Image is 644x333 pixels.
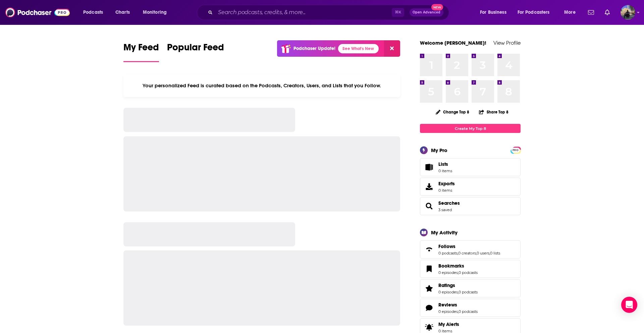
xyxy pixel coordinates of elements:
span: Lists [422,162,436,172]
span: ⌘ K [392,8,404,17]
span: My Feed [123,42,159,57]
div: My Activity [431,229,458,236]
button: Open AdvancedNew [410,8,443,16]
a: 0 lists [490,251,500,255]
a: 3 saved [438,207,452,212]
a: Charts [111,7,134,18]
span: Reviews [438,302,457,308]
span: , [458,309,459,314]
a: Show notifications dropdown [585,7,597,18]
a: Searches [438,200,460,206]
span: For Podcasters [518,8,550,17]
input: Search podcasts, credits, & more... [215,7,392,18]
span: My Alerts [438,321,459,327]
span: Bookmarks [420,260,521,278]
span: Follows [438,243,455,249]
a: Ratings [422,284,436,293]
a: 0 podcasts [459,270,478,275]
a: Bookmarks [438,263,478,269]
a: Bookmarks [422,264,436,274]
span: New [431,4,443,10]
div: Open Intercom Messenger [621,297,637,313]
img: Podchaser - Follow, Share and Rate Podcasts [5,6,70,19]
a: See What's New [338,44,379,53]
div: Your personalized Feed is curated based on the Podcasts, Creators, Users, and Lists that you Follow. [123,74,400,97]
span: 0 items [438,169,452,173]
span: Logged in as French [621,5,635,20]
span: For Business [480,8,506,17]
span: Exports [438,181,455,187]
span: Follows [420,240,521,258]
a: Ratings [438,282,478,288]
span: Popular Feed [167,42,224,57]
span: Monitoring [143,8,167,17]
button: Change Top 8 [432,108,473,116]
button: open menu [78,7,112,18]
a: Show notifications dropdown [602,7,612,18]
span: , [476,251,477,255]
span: Podcasts [83,8,103,17]
p: Podchaser Update! [293,46,335,51]
button: open menu [475,7,515,18]
a: Follows [438,243,500,249]
a: 0 users [477,251,489,255]
a: View Profile [493,40,521,46]
span: , [458,290,459,294]
a: Create My Top 8 [420,124,521,133]
span: Lists [438,161,448,167]
button: open menu [513,7,559,18]
a: Lists [420,158,521,176]
a: 0 episodes [438,270,458,275]
a: 0 creators [458,251,476,255]
button: open menu [559,7,584,18]
a: Reviews [422,303,436,313]
span: Bookmarks [438,263,464,269]
span: Exports [422,182,436,191]
a: 0 podcasts [438,251,458,255]
div: My Pro [431,147,447,153]
span: , [458,251,458,255]
button: Show profile menu [621,5,635,20]
span: , [458,270,459,275]
button: Share Top 8 [479,105,509,118]
a: Popular Feed [167,42,224,62]
span: , [489,251,490,255]
span: Lists [438,161,452,167]
a: 0 podcasts [459,309,478,314]
button: open menu [138,7,175,18]
a: Reviews [438,302,478,308]
a: Welcome [PERSON_NAME]! [420,40,486,46]
span: Charts [115,8,130,17]
a: Exports [420,178,521,196]
a: 0 podcasts [459,290,478,294]
span: More [564,8,576,17]
span: Searches [420,197,521,215]
span: PRO [512,148,520,153]
span: Ratings [438,282,455,288]
a: 0 episodes [438,309,458,314]
span: Open Advanced [413,11,440,14]
span: Ratings [420,279,521,297]
img: User Profile [621,5,635,20]
a: PRO [512,147,520,152]
span: My Alerts [422,323,436,332]
a: Follows [422,245,436,254]
div: Search podcasts, credits, & more... [203,5,455,20]
a: 0 episodes [438,290,458,294]
a: My Feed [123,42,159,62]
span: Reviews [420,299,521,317]
span: 0 items [438,188,455,193]
a: Searches [422,201,436,211]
